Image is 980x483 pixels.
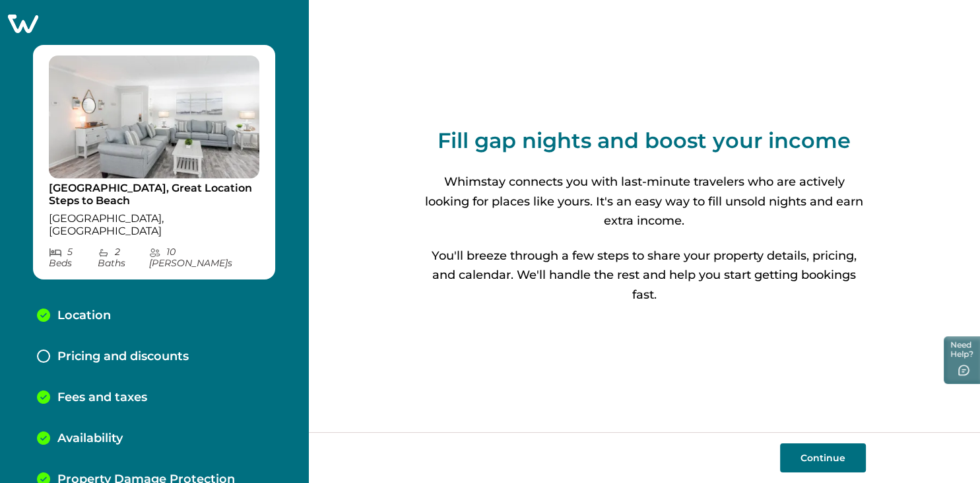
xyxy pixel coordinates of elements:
[49,182,259,207] p: [GEOGRAPHIC_DATA], Great Location Steps to Beach
[149,246,259,269] p: 10 [PERSON_NAME] s
[57,390,147,405] p: Fees and taxes
[49,246,98,269] p: 5 Bed s
[422,172,866,231] p: Whimstay connects you with last-minute travelers who are actively looking for places like yours. ...
[57,309,111,323] p: Location
[98,246,149,269] p: 2 Bath s
[780,443,866,472] button: Continue
[57,350,189,364] p: Pricing and discounts
[422,246,866,305] p: You'll breeze through a few steps to share your property details, pricing, and calendar. We'll ha...
[49,212,259,238] p: [GEOGRAPHIC_DATA], [GEOGRAPHIC_DATA]
[49,56,259,178] img: propertyImage_Oceanfront Building, Great Location Steps to Beach
[438,128,851,154] p: Fill gap nights and boost your income
[57,431,123,446] p: Availability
